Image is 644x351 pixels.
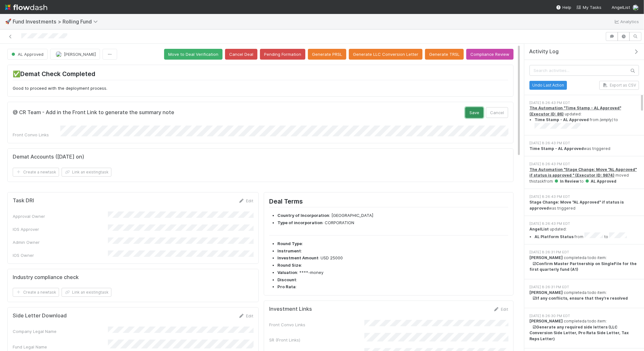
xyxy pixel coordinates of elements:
[277,248,508,254] li: :
[614,18,639,25] a: Analytics
[529,200,624,210] strong: Stage Change: Move "AL Approved" if status is approved
[13,344,108,350] div: Fund Legal Name
[466,49,514,60] button: Compliance Review
[576,4,601,10] a: My Tasks
[13,109,174,116] h5: @ CR Team - Add in the Front Link to generate the summary note
[529,319,563,323] strong: [PERSON_NAME]
[277,255,508,261] li: : USD 25000
[534,117,639,130] li: from to
[269,306,312,312] h5: Investment Links
[349,49,422,60] button: Generate LLC Conversion Letter
[5,19,11,24] span: 🚀
[277,284,508,290] li: :
[13,226,108,232] div: IOS Approver
[529,194,639,199] div: [DATE] 8:26:43 PM EDT
[269,322,364,328] div: Front Convo Links
[13,18,101,25] span: Fund Investments > Rolling Fund
[13,70,508,80] h2: ✅Demat Check Completed
[529,255,639,272] div: completed a todo item:
[277,270,297,275] strong: Valuation
[529,106,621,116] a: The Automation "Time Stamp - AL Approved" (Executor ID: 86)
[534,232,639,240] li: from to
[529,261,637,272] strong: ☑ Confirm Master Partnership on SingleFile for the first quarterly fund (A1)
[308,49,346,60] button: Generate PRSL
[529,199,639,211] div: was triggered
[425,49,464,60] button: Generate TRSL
[277,277,508,283] li: :
[599,81,639,90] button: Export as CSV
[62,168,111,177] button: Link an existingtask
[13,328,108,335] div: Company Legal Name
[277,262,508,269] li: :
[486,107,508,118] button: Cancel
[529,290,639,302] div: completed a todo item:
[56,51,62,57] img: avatar_f32b584b-9fa7-42e4-bca2-ac5b6bf32423.png
[612,5,630,10] span: AngelList
[13,288,59,297] button: Create a newtask
[13,239,108,245] div: Admin Owner
[238,198,253,203] a: Edit
[62,288,111,297] button: Link an existingtask
[534,234,574,239] strong: AL Platform Status
[529,318,639,342] div: completed a todo item:
[534,117,589,122] strong: Time Stamp - AL Approved
[238,313,253,318] a: Edit
[529,226,639,240] div: updated:
[529,81,567,90] button: Undo Last Action
[529,250,639,255] div: [DATE] 8:26:31 PM EDT
[529,146,584,151] strong: Time Stamp - AL Approved
[529,167,637,178] a: The Automation "Stage Change: Move "AL Approved" if status is approved " (Executor ID: 9874)
[277,220,322,225] strong: Type of incorporation
[64,52,96,57] span: [PERSON_NAME]
[269,198,508,207] h2: Deal Terms
[529,105,639,130] div: updated:
[13,213,108,219] div: Approval Owner
[600,117,613,122] em: (empty)
[529,100,639,106] div: [DATE] 8:26:43 PM EDT
[13,274,79,281] h5: Industry compliance check
[529,325,629,341] strong: ☑ Generate any required side letters (LLC Conversion Side Letter, Pro Rata Side Letter, Tax Reps ...
[529,65,639,76] input: Search activities...
[465,107,483,118] button: Save
[529,49,559,55] span: Activity Log
[5,2,47,13] img: logo-inverted-e16ddd16eac7371096b0.svg
[633,4,639,11] img: avatar_f32b584b-9fa7-42e4-bca2-ac5b6bf32423.png
[277,248,301,253] strong: Instrument
[529,167,639,184] div: moved this task from to
[529,284,639,290] div: [DATE] 8:26:31 PM EDT
[277,284,295,289] strong: Pro Rata
[277,255,318,260] strong: Investment Amount
[529,290,563,295] strong: [PERSON_NAME]
[529,313,639,319] div: [DATE] 8:26:30 PM EDT
[13,168,59,177] button: Create a newtask
[556,4,571,10] div: Help
[50,49,100,60] button: [PERSON_NAME]
[277,241,302,246] strong: Round Type
[529,227,549,231] strong: AngelList
[533,296,628,301] strong: ☑ If any conflicts, ensure that they’re resolved
[585,179,616,184] span: AL Approved
[260,49,305,60] button: Pending Formation
[13,198,34,204] h5: Task DRI
[529,161,639,167] div: [DATE] 8:26:43 PM EDT
[277,220,508,226] li: : CORPORATION
[277,213,329,218] strong: Country of Incorporation
[10,52,43,57] span: AL Approved
[7,49,48,60] button: AL Approved
[529,140,639,146] div: [DATE] 8:26:43 PM EDT
[13,313,67,319] h5: Side Letter Download
[13,132,60,138] div: Front Convo Links
[576,5,601,10] span: My Tasks
[277,212,508,219] li: : [GEOGRAPHIC_DATA]
[529,255,563,260] strong: [PERSON_NAME]
[529,146,639,152] div: was triggered
[493,307,508,312] a: Edit
[164,49,222,60] button: Move to Deal Verification
[225,49,257,60] button: Cancel Deal
[13,252,108,258] div: IOS Owner
[554,179,579,184] span: In Review
[13,154,84,160] h5: Demat Accounts ([DATE] on)
[13,85,508,92] p: Good to proceed with the deployment process.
